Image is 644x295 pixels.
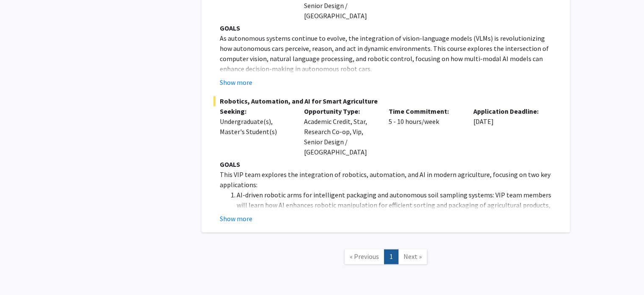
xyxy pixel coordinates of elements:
a: Next Page [398,249,427,264]
div: Undergraduate(s), Master's Student(s) [220,116,292,137]
strong: GOALS [220,24,240,32]
p: As autonomous systems continue to evolve, the integration of vision-language models (VLMs) is rev... [220,33,558,74]
a: Previous Page [344,249,384,264]
span: Robotics, Automation, and AI for Smart Agriculture [213,96,558,106]
nav: Page navigation [202,241,570,275]
div: 5 - 10 hours/week [382,106,467,157]
button: Show more [220,214,252,224]
a: 1 [384,249,398,264]
div: [DATE] [467,106,552,157]
p: Seeking: [220,106,292,116]
span: « Previous [350,252,379,261]
p: Application Deadline: [473,106,545,116]
button: Show more [220,77,252,87]
iframe: Chat [6,257,36,289]
div: Academic Credit, Star, Research Co-op, Vip, Senior Design / [GEOGRAPHIC_DATA] [298,106,382,157]
span: Next » [404,252,422,261]
p: Time Commitment: [389,106,461,116]
p: Opportunity Type: [304,106,376,116]
li: AI-driven robotic arms for intelligent packaging and autonomous soil sampling systems: VIP team m... [237,190,558,220]
strong: GOALS [220,160,240,169]
p: This VIP team explores the integration of robotics, automation, and AI in modern agriculture, foc... [220,169,558,190]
